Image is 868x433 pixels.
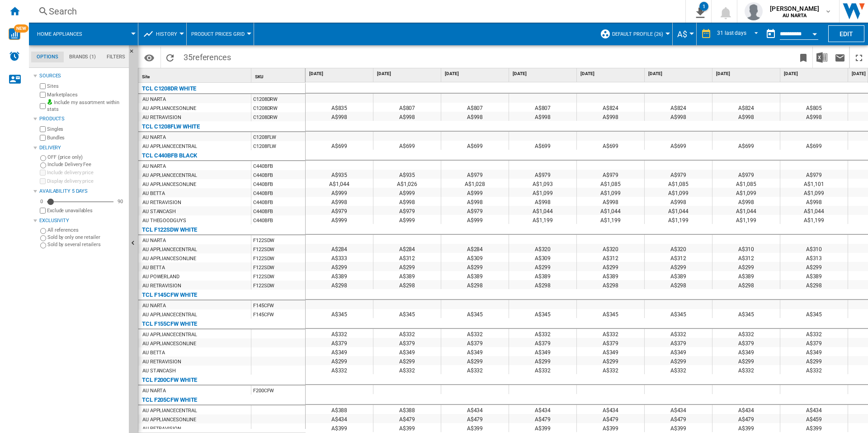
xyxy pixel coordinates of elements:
[115,198,125,205] div: 90
[612,31,663,37] span: Default profile (26)
[577,329,644,338] div: A$332
[646,68,712,80] div: [DATE]
[645,338,712,347] div: A$379
[770,4,819,13] span: [PERSON_NAME]
[373,309,441,318] div: A$345
[140,49,158,66] button: Options
[712,271,780,280] div: A$389
[40,235,46,241] input: Sold by only one retailer
[780,206,848,215] div: A$1,044
[373,244,441,253] div: A$284
[251,188,305,197] div: C440BFB
[47,207,125,214] label: Exclude unavailables
[142,245,197,254] div: AU APPLIANCECENTRAL
[645,188,712,197] div: A$1,099
[40,100,46,112] input: Include my assortment within stats
[509,188,576,197] div: A$1,099
[712,103,780,112] div: A$824
[712,179,780,188] div: A$1,085
[509,170,576,179] div: A$979
[441,271,509,280] div: A$389
[580,71,642,77] span: [DATE]
[509,141,576,150] div: A$699
[40,155,46,161] input: OFF (price only)
[645,215,712,224] div: A$1,199
[373,170,441,179] div: A$935
[306,244,373,253] div: A$284
[783,13,807,19] b: AU NARTA
[780,347,848,356] div: A$349
[39,217,125,224] div: Exclusivity
[712,206,780,215] div: A$1,044
[780,253,848,262] div: A$313
[306,347,373,356] div: A$349
[47,126,125,133] label: Singles
[577,244,644,253] div: A$320
[441,112,509,121] div: A$998
[509,262,576,271] div: A$299
[40,170,46,176] input: Include delivery price
[712,356,780,365] div: A$299
[577,309,644,318] div: A$345
[142,142,197,151] div: AU APPLIANCECENTRAL
[373,347,441,356] div: A$349
[441,253,509,262] div: A$309
[191,31,245,37] span: Product prices grid
[142,198,181,207] div: AU RETRAVISION
[47,169,125,176] label: Include delivery price
[47,83,125,90] label: Sites
[780,309,848,318] div: A$345
[253,68,305,82] div: Sort None
[373,188,441,197] div: A$999
[40,228,46,234] input: All references
[441,309,509,318] div: A$345
[373,141,441,150] div: A$699
[645,262,712,271] div: A$299
[39,144,125,152] div: Delivery
[577,338,644,347] div: A$379
[306,280,373,289] div: A$298
[577,356,644,365] div: A$299
[47,91,125,98] label: Marketplaces
[780,338,848,347] div: A$379
[47,99,125,113] label: Include my assortment within stats
[782,68,848,80] div: [DATE]
[780,215,848,224] div: A$1,199
[784,71,846,77] span: [DATE]
[373,215,441,224] div: A$999
[306,188,373,197] div: A$999
[179,47,236,66] span: 35
[441,170,509,179] div: A$979
[813,47,831,68] button: Download in Excel
[509,309,576,318] div: A$345
[509,215,576,224] div: A$1,199
[251,235,305,244] div: F122SDW
[37,23,91,45] button: Home appliances
[140,68,251,82] div: Site Sort None
[47,234,125,241] label: Sold by only one retailer
[712,329,780,338] div: A$332
[129,45,140,62] button: Hide
[712,197,780,206] div: A$998
[142,133,166,142] div: AU NARTA
[101,52,131,62] md-tab-item: Filters
[251,141,305,150] div: C1208FLW
[142,83,196,94] div: TCL C1208DR WHITE
[251,271,305,281] div: F122SDW
[251,103,305,112] div: C1208DRW
[142,74,150,79] span: Site
[509,179,576,188] div: A$1,093
[443,68,509,80] div: [DATE]
[509,103,576,112] div: A$807
[306,262,373,271] div: A$299
[577,141,644,150] div: A$699
[441,347,509,356] div: A$349
[714,68,780,80] div: [DATE]
[648,71,710,77] span: [DATE]
[373,197,441,206] div: A$998
[306,141,373,150] div: A$699
[780,329,848,338] div: A$332
[645,309,712,318] div: A$345
[509,347,576,356] div: A$349
[645,179,712,188] div: A$1,085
